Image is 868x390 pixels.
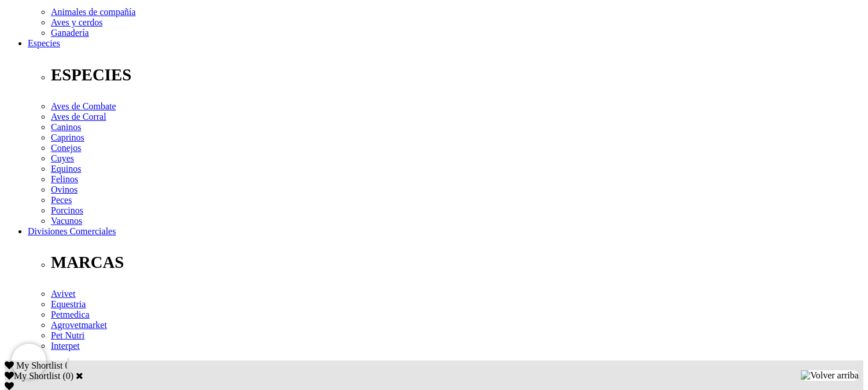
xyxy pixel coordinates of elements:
[51,101,116,111] a: Aves de Combate
[51,153,74,163] a: Cuyes
[12,344,46,378] iframe: Brevo live chat
[51,330,84,340] a: Pet Nutri
[28,226,116,236] a: Divisiones Comerciales
[51,341,80,351] a: Interpet
[51,133,84,142] a: Caprinos
[76,371,83,380] a: Cerrar
[51,28,89,38] a: Ganadería
[51,289,75,299] a: Avivet
[51,17,102,27] a: Aves y cerdos
[51,174,78,184] a: Felinos
[51,320,107,330] a: Agrovetmarket
[62,371,73,381] span: ( )
[801,370,859,381] img: Volver arriba
[65,360,69,370] span: 0
[66,371,71,381] label: 0
[51,143,81,153] a: Conejos
[51,112,106,122] a: Aves de Corral
[51,253,863,272] p: MARCAS
[28,38,60,48] a: Especies
[51,185,77,194] a: Ovinos
[51,122,81,132] a: Caninos
[51,195,72,205] a: Peces
[51,216,82,226] a: Vacunos
[51,205,83,215] a: Porcinos
[51,299,86,309] a: Equestria
[5,371,60,381] label: My Shortlist
[51,65,863,84] p: ESPECIES
[51,310,90,319] a: Petmedica
[51,164,81,174] a: Equinos
[51,7,136,17] a: Animales de compañía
